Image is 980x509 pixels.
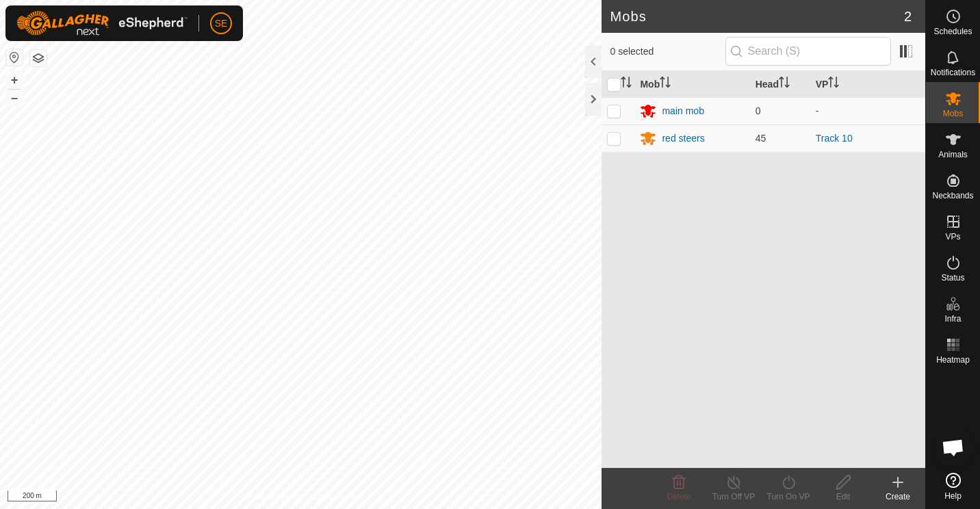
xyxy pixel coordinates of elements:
[215,16,228,31] span: SE
[810,97,925,125] td: -
[933,427,974,468] a: Open chat
[314,491,354,504] a: Contact Us
[761,491,816,503] div: Turn On VP
[16,11,188,36] img: Gallagher Logo
[247,491,298,504] a: Privacy Policy
[931,68,975,77] span: Notifications
[662,131,704,146] div: red steers
[816,133,853,144] a: Track 10
[6,49,23,66] button: Reset Map
[706,491,761,503] div: Turn Off VP
[756,105,761,116] span: 0
[610,8,903,25] h2: Mobs
[871,491,925,503] div: Create
[944,315,961,323] span: Infra
[662,104,704,118] div: main mob
[725,37,891,66] input: Search (S)
[750,71,810,98] th: Head
[756,133,766,144] span: 45
[816,491,871,503] div: Edit
[938,151,968,159] span: Animals
[941,274,964,282] span: Status
[828,79,839,90] p-sorticon: Activate to sort
[933,27,972,36] span: Schedules
[610,44,725,59] span: 0 selected
[30,50,47,66] button: Map Layers
[945,233,960,241] span: VPs
[943,109,963,118] span: Mobs
[6,72,23,88] button: +
[810,71,925,98] th: VP
[904,6,912,27] span: 2
[926,467,980,506] a: Help
[6,90,23,106] button: –
[634,71,749,98] th: Mob
[779,79,790,90] p-sorticon: Activate to sort
[944,492,962,500] span: Help
[667,492,691,501] span: Delete
[660,79,671,90] p-sorticon: Activate to sort
[621,79,632,90] p-sorticon: Activate to sort
[932,192,973,200] span: Neckbands
[936,356,970,364] span: Heatmap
